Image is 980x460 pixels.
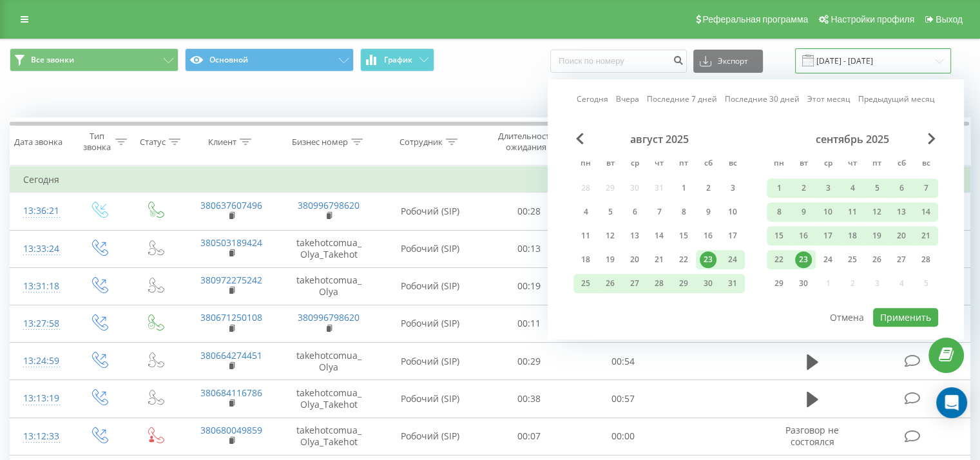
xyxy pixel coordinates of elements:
[573,133,745,146] div: август 2025
[720,250,745,269] div: вс 24 авг. 2025 г.
[675,251,692,268] div: 22
[795,204,812,220] div: 9
[723,155,742,174] abbr: воскресенье
[573,226,598,245] div: пн 11 авг. 2025 г.
[200,349,262,361] a: 380664274451
[23,198,57,224] div: 13:36:21
[865,202,889,222] div: пт 12 сент. 2025 г.
[918,204,934,220] div: 14
[696,178,720,198] div: сб 2 авг. 2025 г.
[840,178,865,198] div: чт 4 сент. 2025 г.
[936,387,967,418] div: Open Intercom Messenger
[577,275,594,292] div: 25
[696,250,720,269] div: сб 23 авг. 2025 г.
[700,275,716,292] div: 30
[816,250,840,269] div: ср 24 сент. 2025 г.
[818,155,838,174] abbr: среда
[10,48,178,72] button: Все звонки
[200,199,262,211] a: 380637607496
[893,180,910,196] div: 6
[649,155,669,174] abbr: четверг
[918,251,934,268] div: 28
[914,202,938,222] div: вс 14 сент. 2025 г.
[598,226,622,245] div: вт 12 авг. 2025 г.
[869,251,885,268] div: 26
[577,93,608,106] a: Сегодня
[23,349,57,374] div: 13:24:59
[576,417,669,455] td: 00:00
[602,275,619,292] div: 26
[675,275,692,292] div: 29
[23,274,57,299] div: 13:31:18
[889,202,914,222] div: сб 13 сент. 2025 г.
[724,227,741,244] div: 17
[200,311,262,323] a: 380671250108
[889,250,914,269] div: сб 27 сент. 2025 г.
[298,199,360,211] a: 380996798620
[844,180,861,196] div: 4
[200,274,262,286] a: 380972275242
[671,202,696,222] div: пт 8 авг. 2025 г.
[820,180,836,196] div: 3
[869,180,885,196] div: 5
[675,227,692,244] div: 15
[602,204,619,220] div: 5
[598,202,622,222] div: вт 5 авг. 2025 г.
[651,204,668,220] div: 7
[280,380,377,417] td: takehotcomua_Olya_Takehot
[807,93,850,106] a: Этот месяц
[598,274,622,293] div: вт 26 авг. 2025 г.
[693,50,763,73] button: Экспорт
[647,93,717,106] a: Последние 7 дней
[831,14,914,24] span: Настройки профиля
[702,14,808,24] span: Реферальная программа
[647,250,671,269] div: чт 21 авг. 2025 г.
[280,230,377,267] td: takehotcomua_Olya_Takehot
[573,202,598,222] div: пн 4 авг. 2025 г.
[140,137,166,148] div: Статус
[918,180,934,196] div: 7
[651,251,668,268] div: 21
[378,193,483,230] td: Робочий (SIP)
[185,48,354,72] button: Основной
[675,204,692,220] div: 8
[840,226,865,245] div: чт 18 сент. 2025 г.
[626,251,643,268] div: 20
[795,275,812,292] div: 30
[767,226,791,245] div: пн 15 сент. 2025 г.
[378,380,483,417] td: Робочий (SIP)
[889,178,914,198] div: сб 6 сент. 2025 г.
[360,48,434,72] button: График
[795,180,812,196] div: 2
[916,155,936,174] abbr: воскресенье
[576,380,669,417] td: 00:57
[840,202,865,222] div: чт 11 сент. 2025 г.
[769,155,789,174] abbr: понедельник
[378,230,483,267] td: Робочий (SIP)
[700,227,716,244] div: 16
[622,274,647,293] div: ср 27 авг. 2025 г.
[573,274,598,293] div: пн 25 авг. 2025 г.
[869,227,885,244] div: 19
[725,93,800,106] a: Последние 30 дней
[622,250,647,269] div: ср 20 авг. 2025 г.
[893,204,910,220] div: 13
[893,227,910,244] div: 20
[622,226,647,245] div: ср 13 авг. 2025 г.
[280,267,377,305] td: takehotcomua_Olya
[626,204,643,220] div: 6
[816,226,840,245] div: ср 17 сент. 2025 г.
[671,250,696,269] div: пт 22 авг. 2025 г.
[602,227,619,244] div: 12
[858,93,935,106] a: Предыдущий месяц
[767,274,791,293] div: пн 29 сент. 2025 г.
[720,226,745,245] div: вс 17 авг. 2025 г.
[378,343,483,380] td: Робочий (SIP)
[494,131,559,153] div: Длительность ожидания
[928,133,936,144] span: Next Month
[918,227,934,244] div: 21
[384,55,412,64] span: График
[292,137,348,148] div: Бизнес номер
[23,424,57,449] div: 13:12:33
[844,204,861,220] div: 11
